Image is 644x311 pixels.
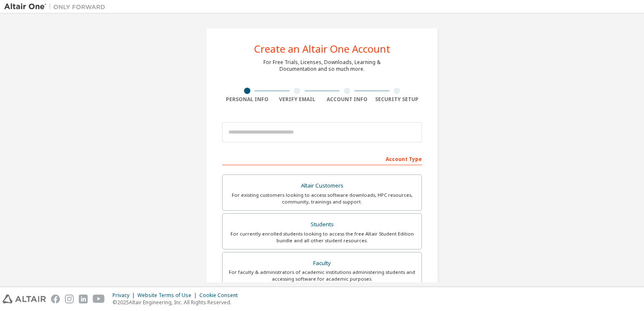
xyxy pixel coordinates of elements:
[222,152,422,165] div: Account Type
[3,295,46,303] img: altair_logo.svg
[272,96,322,103] div: Verify Email
[4,3,110,11] img: Altair One
[79,295,88,303] img: linkedin.svg
[228,219,416,231] div: Students
[222,96,272,103] div: Personal Info
[228,192,416,205] div: For existing customers looking to access software downloads, HPC resources, community, trainings ...
[93,295,105,303] img: youtube.svg
[65,295,74,303] img: instagram.svg
[137,292,199,299] div: Website Terms of Use
[113,299,243,306] p: © 2025 Altair Engineering, Inc. All Rights Reserved.
[254,44,390,54] div: Create an Altair One Account
[372,96,422,103] div: Security Setup
[263,59,381,72] div: For Free Trials, Licenses, Downloads, Learning & Documentation and so much more.
[322,96,372,103] div: Account Info
[113,292,137,299] div: Privacy
[228,269,416,282] div: For faculty & administrators of academic institutions administering students and accessing softwa...
[199,292,243,299] div: Cookie Consent
[51,295,60,303] img: facebook.svg
[228,257,416,269] div: Faculty
[228,180,416,192] div: Altair Customers
[228,231,416,244] div: For currently enrolled students looking to access the free Altair Student Edition bundle and all ...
